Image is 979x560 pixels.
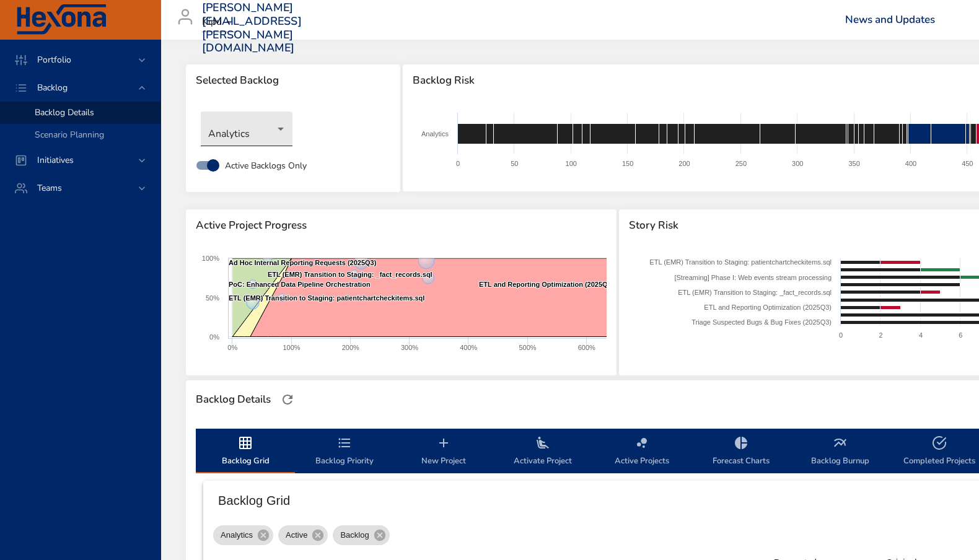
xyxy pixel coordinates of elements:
text: ETL and Reporting Optimization (2025Q3) [479,281,614,288]
div: Analytics [213,525,273,545]
text: ETL (EMR) Transition to Staging: _fact_records.sql [678,289,832,296]
span: Teams [27,182,72,194]
text: ETL (EMR) Transition to Staging: _fact_records.sql [268,271,432,278]
span: Selected Backlog [196,74,390,87]
text: 250 [735,160,746,167]
span: Portfolio [27,54,81,66]
text: ETL (EMR) Transition to Staging: patientchartcheckitems.sql [229,294,424,302]
div: Kipu [202,12,237,32]
text: [Streaming] Phase I: Web events stream processing [675,274,832,281]
span: Initiatives [27,154,84,166]
text: ETL and Reporting Optimization (2025Q3) [705,304,832,311]
a: News and Updates [845,12,935,27]
text: 200 [678,160,690,167]
text: 300% [401,344,418,351]
span: Active [278,529,315,541]
text: 300 [792,160,803,167]
span: Scenario Planning [35,129,104,141]
text: 50% [206,294,219,302]
span: Backlog [27,82,77,94]
span: Analytics [213,529,260,541]
text: 350 [848,160,859,167]
text: 0 [456,160,460,167]
text: ETL (EMR) Transition to Staging: patientchartcheckitems.sql [650,258,832,266]
text: 400 [905,160,916,167]
text: 600% [578,344,595,351]
span: Forecast Charts [699,435,783,468]
text: 50 [511,160,518,167]
div: Analytics [201,112,292,146]
span: Backlog Details [35,107,94,118]
text: 100% [283,344,300,351]
div: Backlog Details [192,390,274,409]
text: 2 [879,331,883,339]
div: Active [278,525,328,545]
text: 6 [959,331,963,339]
text: 0 [839,331,843,339]
text: PoC: Enhanced Data Pipeline Orchestration [229,281,371,288]
text: Analytics [421,130,449,138]
span: Backlog Priority [302,435,387,468]
text: 400% [460,344,477,351]
text: 0% [209,333,219,341]
text: 150 [622,160,633,167]
text: 100% [202,255,219,262]
text: Ad Hoc Internal Reporting Requests (2025Q3) [229,259,377,266]
text: Triage Suspected Bugs & Bug Fixes (2025Q3) [692,318,832,326]
div: Backlog [333,525,389,545]
button: Refresh Page [278,390,297,409]
span: Activate Project [501,435,585,468]
text: 4 [919,331,923,339]
span: Backlog [333,529,376,541]
span: Backlog Burnup [798,435,882,468]
text: 0% [227,344,237,351]
img: Hexona [15,4,108,35]
span: Active Projects [600,435,684,468]
span: Active Backlogs Only [225,159,307,172]
span: Backlog Grid [203,435,288,468]
text: 450 [962,160,973,167]
text: 200% [342,344,359,351]
h3: [PERSON_NAME][EMAIL_ADDRESS][PERSON_NAME][DOMAIN_NAME] [202,1,302,55]
span: Active Project Progress [196,219,607,232]
span: New Project [402,435,486,468]
text: 100 [565,160,576,167]
text: 500% [519,344,536,351]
